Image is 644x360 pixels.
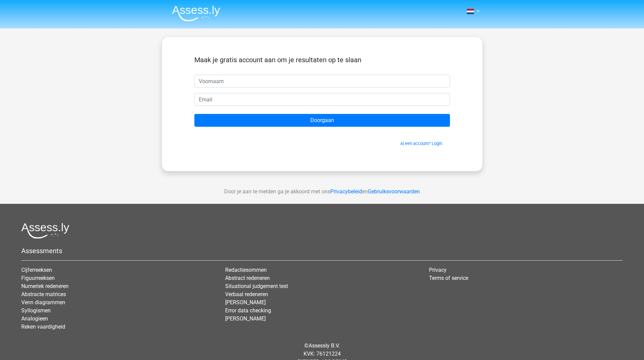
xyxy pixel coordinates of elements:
[194,114,450,127] input: Doorgaan
[21,323,65,330] a: Reken vaardigheid
[194,56,450,64] h5: Maak je gratis account aan om je resultaten op te slaan
[21,283,69,289] a: Numeriek redeneren
[225,315,266,322] a: [PERSON_NAME]
[21,291,66,297] a: Abstracte matrices
[225,307,271,314] a: Error data checking
[225,291,268,297] a: Verbaal redeneren
[194,75,450,88] input: Voornaam
[429,267,447,273] a: Privacy
[21,299,65,306] a: Venn diagrammen
[21,275,55,281] a: Figuurreeksen
[225,299,266,306] a: [PERSON_NAME]
[21,315,48,322] a: Analogieen
[368,188,420,195] a: Gebruiksvoorwaarden
[194,93,450,106] input: Email
[225,267,267,273] a: Redactiesommen
[225,283,288,289] a: Situational judgement test
[172,5,220,21] img: Assessly
[429,275,468,281] a: Terms of service
[21,247,623,255] h5: Assessments
[21,267,52,273] a: Cijferreeksen
[400,141,442,146] a: Al een account? Login
[225,275,270,281] a: Abstract redeneren
[21,307,51,314] a: Syllogismen
[309,342,340,349] a: Assessly B.V.
[21,223,69,239] img: Assessly logo
[330,188,362,195] a: Privacybeleid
